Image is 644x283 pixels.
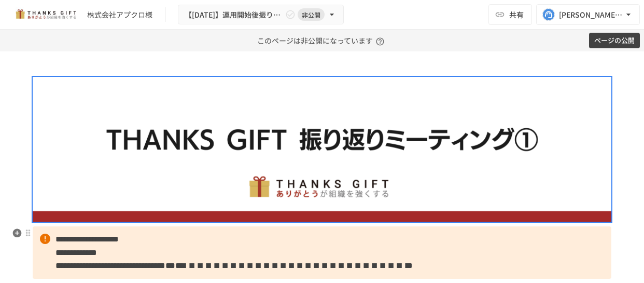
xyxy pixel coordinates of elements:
[509,9,524,20] span: 共有
[185,8,283,21] span: 【[DATE]】運用開始後振り返りMTG
[298,9,325,20] span: 非公開
[536,4,640,25] button: [PERSON_NAME][EMAIL_ADDRESS][DOMAIN_NAME]
[33,77,611,222] img: VBd1mZZkCjiJG9p0pwDsZP0EtzyMzKMAtPOJ7NzLWO7
[178,5,344,25] button: 【[DATE]】運用開始後振り返りMTG非公開
[257,30,387,51] p: このページは非公開になっています
[589,33,640,49] button: ページの公開
[559,8,623,21] div: [PERSON_NAME][EMAIL_ADDRESS][DOMAIN_NAME]
[12,6,79,23] img: mMP1OxWUAhQbsRWCurg7vIHe5HqDpP7qZo7fRoNLXQh
[87,9,152,20] div: 株式会社アプクロ様
[488,4,532,25] button: 共有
